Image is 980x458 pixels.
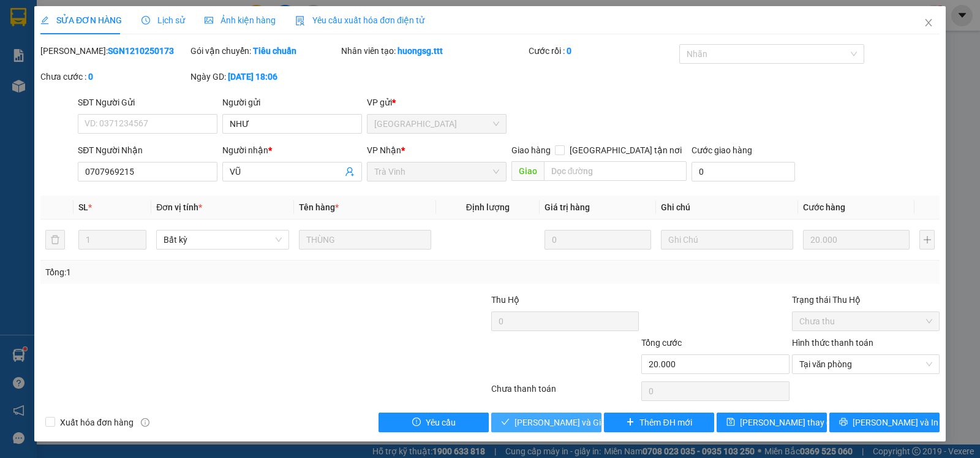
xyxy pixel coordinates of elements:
[78,96,217,109] div: SĐT Người Gửi
[345,167,355,177] span: user-add
[205,15,276,25] span: Ảnh kiện hàng
[511,161,544,181] span: Giao
[692,162,795,181] input: Cước giao hàng
[641,338,682,348] span: Tổng cước
[924,18,933,28] span: close
[491,295,519,305] span: Thu Hộ
[567,46,571,56] b: 0
[545,230,651,250] input: 0
[374,162,499,181] span: Trà Vinh
[78,143,217,157] div: SĐT Người Nhận
[491,413,601,432] button: check[PERSON_NAME] và Giao hàng
[829,413,940,432] button: printer[PERSON_NAME] và In
[78,80,95,93] span: CC :
[222,143,362,157] div: Người nhận
[803,230,910,250] input: 0
[80,53,204,70] div: 0839993079
[717,413,827,432] button: save[PERSON_NAME] thay đổi
[80,10,109,23] span: Nhận:
[141,16,150,25] span: clock-circle
[80,38,204,53] div: DUY
[40,15,122,25] span: SỬA ĐƠN HÀNG
[222,96,362,109] div: Người gửi
[919,230,935,250] button: plus
[740,416,838,429] span: [PERSON_NAME] thay đổi
[40,70,188,83] div: Chưa cước :
[803,202,845,212] span: Cước hàng
[367,145,401,155] span: VP Nhận
[253,46,296,56] b: Tiêu chuẩn
[911,6,946,40] button: Close
[426,416,456,429] span: Yêu cầu
[726,418,735,427] span: save
[529,44,676,58] div: Cước rồi :
[45,230,65,250] button: delete
[799,312,932,330] span: Chưa thu
[141,418,149,427] span: info-circle
[799,355,932,373] span: Tại văn phòng
[80,10,204,38] div: [GEOGRAPHIC_DATA]
[792,293,940,307] div: Trạng thái Thu Hộ
[108,46,174,56] b: SGN1210250173
[639,416,692,429] span: Thêm ĐH mới
[190,70,338,83] div: Ngày GD:
[490,382,640,403] div: Chưa thanh toán
[514,416,632,429] span: [PERSON_NAME] và Giao hàng
[545,202,590,212] span: Giá trị hàng
[164,231,281,249] span: Bất kỳ
[141,15,185,25] span: Lịch sử
[45,265,379,279] div: Tổng: 1
[190,44,338,58] div: Gói vận chuyển:
[299,202,339,212] span: Tên hàng
[565,143,687,157] span: [GEOGRAPHIC_DATA] tận nơi
[379,413,489,432] button: exclamation-circleYêu cầu
[55,416,138,429] span: Xuất hóa đơn hàng
[299,230,431,250] input: VD: Bàn, Ghế
[156,202,202,212] span: Đơn vị tính
[692,145,752,155] label: Cước giao hàng
[367,96,507,109] div: VP gửi
[501,418,510,427] span: check
[374,115,499,133] span: Sài Gòn
[412,418,421,427] span: exclamation-circle
[295,16,305,26] img: icon
[228,72,277,82] b: [DATE] 18:06
[839,418,848,427] span: printer
[78,77,205,94] div: 30.000
[341,44,527,58] div: Nhân viên tạo:
[295,15,424,25] span: Yêu cầu xuất hóa đơn điện tử
[544,161,687,181] input: Dọc đường
[792,338,873,348] label: Hình thức thanh toán
[626,418,635,427] span: plus
[40,44,188,58] div: [PERSON_NAME]:
[205,16,213,25] span: picture
[511,145,551,155] span: Giao hàng
[853,416,938,429] span: [PERSON_NAME] và In
[10,12,29,25] span: Gửi:
[10,10,71,40] div: Trà Vinh
[656,196,798,219] th: Ghi chú
[466,202,510,212] span: Định lượng
[78,202,88,212] span: SL
[398,46,443,56] b: huongsg.ttt
[40,16,49,25] span: edit
[88,72,93,82] b: 0
[661,230,793,250] input: Ghi Chú
[604,413,714,432] button: plusThêm ĐH mới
